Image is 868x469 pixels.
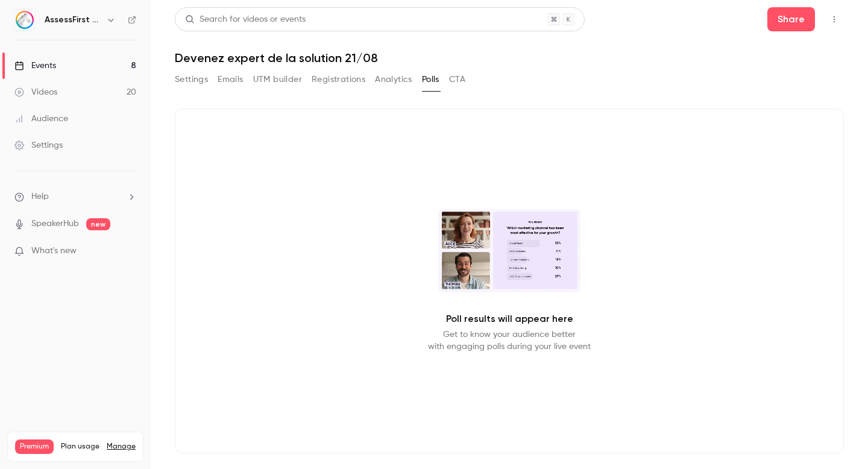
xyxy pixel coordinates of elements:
[253,70,302,89] button: UTM builder
[86,218,110,230] span: new
[446,312,573,326] p: Poll results will appear here
[767,7,815,31] button: Share
[15,439,54,454] span: Premium
[449,70,465,89] button: CTA
[122,246,136,257] iframe: Noticeable Trigger
[61,442,99,452] span: Plan usage
[14,113,68,125] div: Audience
[422,70,439,89] button: Polls
[428,329,591,353] p: Get to know your audience better with engaging polls during your live event
[14,139,63,151] div: Settings
[31,245,77,257] span: What's new
[185,13,306,26] div: Search for videos or events
[14,190,136,203] li: help-dropdown-opener
[14,86,57,98] div: Videos
[15,10,34,30] img: AssessFirst Training
[31,218,79,230] a: SpeakerHub
[175,51,844,65] h1: Devenez expert de la solution 21/08
[107,442,136,452] a: Manage
[45,14,101,26] h6: AssessFirst Training
[375,70,412,89] button: Analytics
[31,190,49,203] span: Help
[312,70,365,89] button: Registrations
[218,70,243,89] button: Emails
[14,60,56,72] div: Events
[175,70,208,89] button: Settings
